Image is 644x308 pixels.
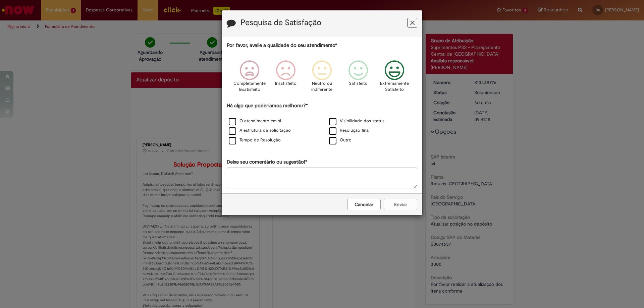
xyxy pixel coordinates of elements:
[310,80,334,93] p: Neutro ou indiferente
[269,55,303,101] div: Insatisfeito
[329,127,370,134] label: Resolução final
[240,18,321,27] label: Pesquisa de Satisfação
[227,102,417,145] div: Há algo que poderíamos melhorar?*
[275,80,297,87] p: Insatisfeito
[347,199,381,210] button: Cancelar
[341,55,375,101] div: Satisfeito
[233,80,266,93] p: Completamente Insatisfeito
[329,118,384,124] label: Visibilidade dos status
[229,127,291,134] label: A estrutura da solicitação
[305,55,339,101] div: Neutro ou indiferente
[377,55,412,101] div: Extremamente Satisfeito
[329,137,352,143] label: Outro
[349,80,368,87] p: Satisfeito
[229,137,281,143] label: Tempo de Resolução
[227,42,337,49] label: Por favor, avalie a qualidade do seu atendimento*
[227,159,307,166] label: Deixe seu comentário ou sugestão!*
[229,118,281,124] label: O atendimento em si
[380,80,409,93] p: Extremamente Satisfeito
[232,55,266,101] div: Completamente Insatisfeito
